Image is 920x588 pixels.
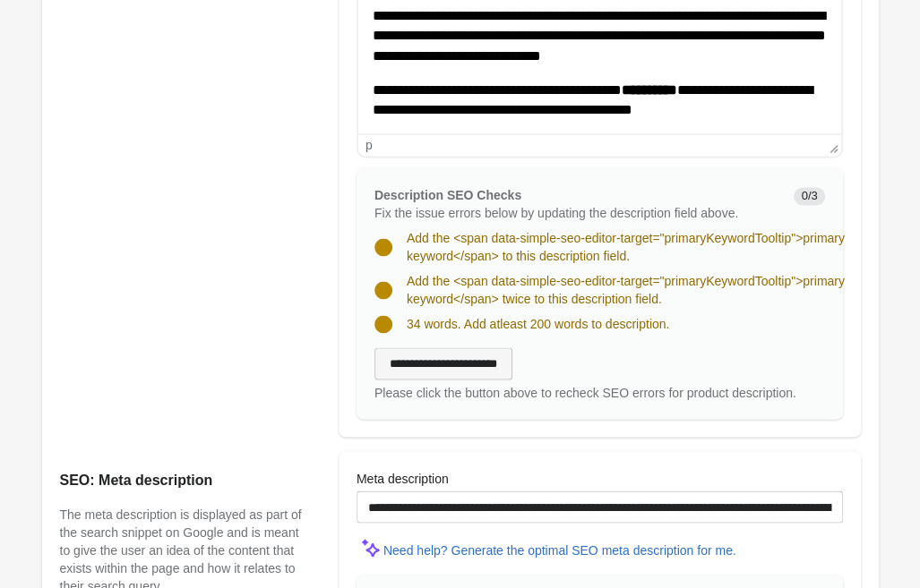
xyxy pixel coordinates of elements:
[374,383,825,401] div: Please click the button above to recheck SEO errors for product description.
[407,317,669,331] span: 34 words. Add atleast 200 words to description.
[374,204,780,222] p: Fix the issue errors below by updating the description field above.
[383,542,736,557] div: Need help? Generate the optimal SEO meta description for me.
[357,469,449,487] label: Meta description
[794,187,824,205] span: 0/3
[357,533,383,560] img: MagicMinor-0c7ff6cd6e0e39933513fd390ee66b6c2ef63129d1617a7e6fa9320d2ce6cec8.svg
[407,274,845,306] span: Add the <span data-simple-seo-editor-target="primaryKeywordTooltip">primary keyword</span> twice ...
[407,231,845,263] span: Add the <span data-simple-seo-editor-target="primaryKeywordTooltip">primary keyword</span> to thi...
[60,469,303,490] h2: SEO: Meta description
[822,134,841,156] div: Press the Up and Down arrow keys to resize the editor.
[374,188,521,202] span: Description SEO Checks
[376,533,744,566] button: Need help? Generate the optimal SEO meta description for me.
